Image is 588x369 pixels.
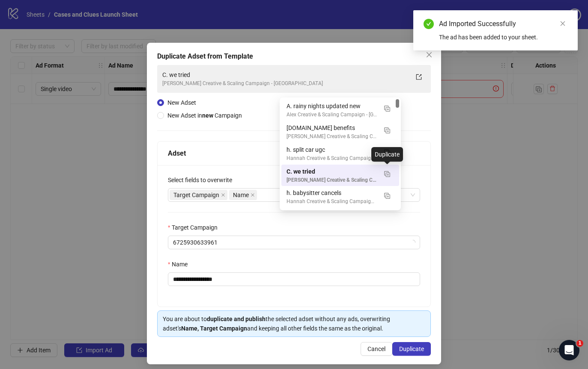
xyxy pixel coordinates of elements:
[173,236,415,249] span: 6725930633961
[380,167,394,180] button: Duplicate
[380,188,394,202] button: Duplicate
[287,154,377,162] div: Hannah Creative & Scaling Campaign - [GEOGRAPHIC_DATA]
[157,51,431,62] div: Duplicate Adset from Template
[287,133,377,141] div: [PERSON_NAME] Creative & Scaling Campaign - [GEOGRAPHIC_DATA]
[281,121,399,143] div: C.kitchen benefits
[251,193,255,197] span: close
[281,165,399,186] div: C. we tried
[380,145,394,159] button: Duplicate
[162,80,409,88] div: [PERSON_NAME] Creative & Scaling Campaign - [GEOGRAPHIC_DATA]
[416,74,422,80] span: export
[287,101,377,111] div: A. rainy nights updated new
[202,112,213,119] strong: new
[439,32,567,42] div: The ad has been added to your sheet.
[380,123,394,137] button: Duplicate
[371,147,403,162] div: Duplicate
[168,272,420,286] input: Name
[173,190,219,200] span: Target Campaign
[168,223,223,232] label: Target Campaign
[162,70,409,80] div: C. we tried
[384,106,390,112] img: Duplicate
[367,345,385,352] span: Cancel
[559,340,579,360] iframe: Intercom live chat
[281,99,399,121] div: A. rainy nights updated new
[168,260,193,269] label: Name
[410,240,415,245] span: loading
[229,190,257,200] span: Name
[281,208,399,230] div: h. one of those nights
[287,198,377,206] div: Hannah Creative & Scaling Campaign - [GEOGRAPHIC_DATA]
[168,148,420,159] div: Adset
[163,314,425,333] div: You are about to the selected adset without any ads, overwriting adset's and keeping all other fi...
[281,186,399,208] div: h. babysitter cancels
[384,193,390,199] img: Duplicate
[558,19,567,28] a: Close
[168,175,238,185] label: Select fields to overwrite
[384,171,390,177] img: Duplicate
[287,167,377,176] div: C. we tried
[287,145,377,154] div: h. split car ugc
[392,342,431,356] button: Duplicate
[424,19,434,29] span: check-circle
[233,190,249,200] span: Name
[287,188,377,198] div: h. babysitter cancels
[287,123,377,133] div: [DOMAIN_NAME] benefits
[167,112,242,119] span: New Adset in Campaign
[380,101,394,115] button: Duplicate
[167,99,196,106] span: New Adset
[221,193,225,197] span: close
[576,340,583,347] span: 1
[361,342,392,356] button: Cancel
[560,21,566,27] span: close
[439,19,567,29] div: Ad Imported Successfully
[287,111,377,119] div: Alex Creative & Scaling Campaign - [GEOGRAPHIC_DATA]
[181,325,247,332] strong: Name, Target Campaign
[170,190,227,200] span: Target Campaign
[287,176,377,184] div: [PERSON_NAME] Creative & Scaling Campaign - [GEOGRAPHIC_DATA]
[399,345,424,352] span: Duplicate
[384,127,390,133] img: Duplicate
[207,316,266,322] strong: duplicate and publish
[281,143,399,165] div: h. split car ugc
